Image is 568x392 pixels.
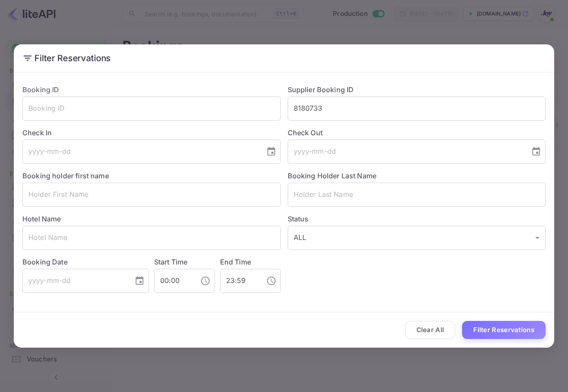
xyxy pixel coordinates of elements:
button: Clear All [405,321,456,339]
input: Holder Last Name [288,183,546,207]
button: Choose time, selected time is 11:59 PM [263,272,280,289]
h2: Filter Reservations [14,44,554,72]
input: yyyy-mm-dd [22,140,259,164]
label: Hotel Name [22,215,61,223]
label: Check Out [288,128,546,138]
input: yyyy-mm-dd [288,140,525,164]
label: Booking holder first name [22,171,109,180]
button: Filter Reservations [462,321,546,339]
label: Status [288,214,546,224]
button: Choose date [263,143,280,160]
button: Choose date [528,143,545,160]
input: Holder First Name [22,183,281,207]
label: Booking Date [22,257,149,267]
button: Choose date [131,272,148,289]
button: Choose time, selected time is 12:00 AM [197,272,214,289]
label: End Time [220,258,251,266]
label: Check In [22,128,281,138]
input: Booking ID [22,96,281,121]
input: Hotel Name [22,226,281,250]
input: hh:mm [220,269,259,293]
label: Booking Holder Last Name [288,171,377,180]
div: ALL [288,226,546,250]
input: hh:mm [154,269,193,293]
input: yyyy-mm-dd [22,269,127,293]
label: Start Time [154,258,188,266]
label: Supplier Booking ID [288,85,354,94]
input: Supplier Booking ID [288,96,546,121]
label: Booking ID [22,85,59,94]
